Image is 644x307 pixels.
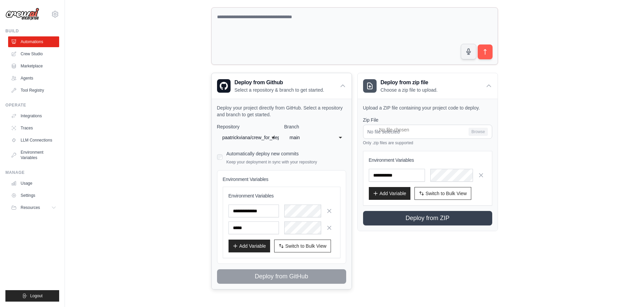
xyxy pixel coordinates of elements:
[223,176,340,183] h4: Environment Variables
[8,202,59,213] button: Resources
[284,123,346,130] label: Branch
[30,293,43,299] span: Logout
[610,275,644,307] div: Widget de chat
[21,205,40,210] span: Resources
[8,135,59,146] a: LLM Connections
[363,125,492,139] input: No file selected Browse
[363,140,492,146] p: Only .zip files are supported
[5,8,39,21] img: Logo
[229,240,270,252] button: Add Variable
[217,104,346,118] p: Deploy your project directly from GitHub. Select a repository and branch to get started.
[610,275,644,307] iframe: Chat Widget
[8,178,59,189] a: Usage
[290,133,327,142] div: main
[226,151,299,156] label: Automatically deploy new commits
[285,243,327,249] span: Switch to Bulk View
[369,187,410,200] button: Add Variable
[5,28,59,34] div: Build
[369,157,486,163] h3: Environment Variables
[222,133,260,142] div: paatrickviana/crew_for_deploy
[426,190,467,197] span: Switch to Bulk View
[8,49,59,59] a: Crew Studio
[5,102,59,108] div: Operate
[8,111,59,121] a: Integrations
[381,87,438,93] p: Choose a zip file to upload.
[274,240,331,252] button: Switch to Bulk View
[8,61,59,71] a: Marketplace
[8,36,59,47] a: Automations
[381,79,438,87] h3: Deploy from zip file
[8,123,59,133] a: Traces
[8,147,59,163] a: Environment Variables
[363,104,492,111] p: Upload a ZIP file containing your project code to deploy.
[217,123,279,130] label: Repository
[229,192,335,199] h3: Environment Variables
[8,190,59,201] a: Settings
[5,170,59,175] div: Manage
[8,73,59,84] a: Agents
[5,290,59,302] button: Logout
[235,87,324,93] p: Select a repository & branch to get started.
[235,79,324,87] h3: Deploy from Github
[363,211,492,225] button: Deploy from ZIP
[363,117,492,123] label: Zip File
[226,159,317,165] p: Keep your deployment in sync with your repository
[414,187,471,200] button: Switch to Bulk View
[217,269,346,284] button: Deploy from GitHub
[8,85,59,96] a: Tool Registry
